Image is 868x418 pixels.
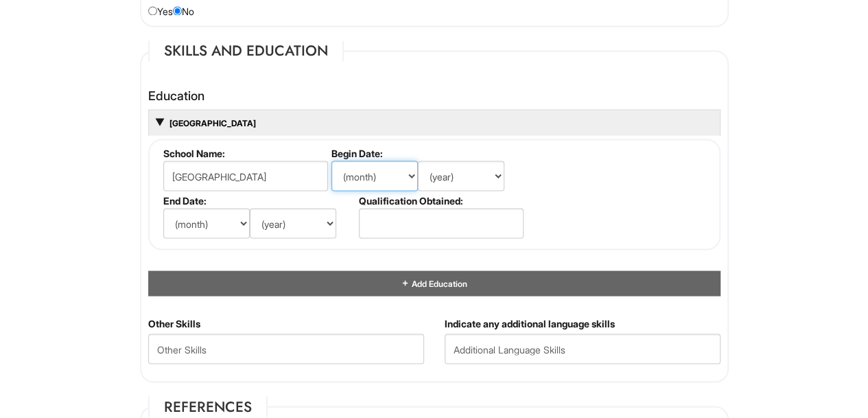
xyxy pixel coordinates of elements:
a: [GEOGRAPHIC_DATA] [168,117,256,128]
label: Begin Date: [331,147,521,159]
h4: Education [148,89,720,102]
input: Other Skills [148,334,424,364]
label: School Name: [163,147,326,159]
label: Qualification Obtained: [359,194,521,206]
label: Indicate any additional language skills [445,316,615,330]
input: Additional Language Skills [445,334,720,364]
label: End Date: [163,194,353,206]
legend: Skills and Education [148,40,344,61]
legend: References [148,396,268,417]
label: Other Skills [148,316,200,330]
span: Add Education [410,278,467,288]
a: Add Education [401,278,467,288]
